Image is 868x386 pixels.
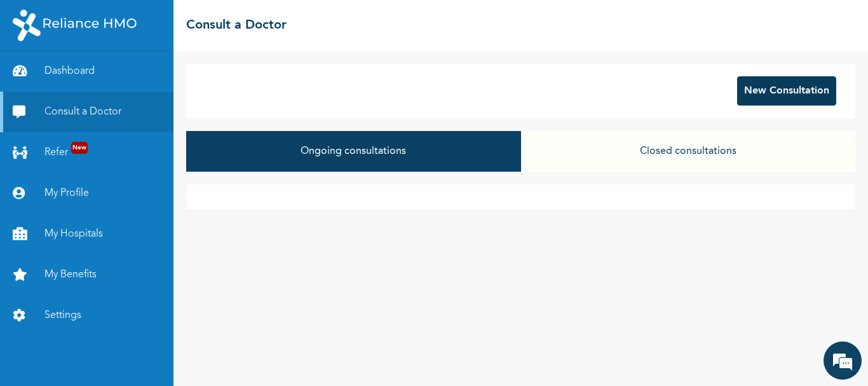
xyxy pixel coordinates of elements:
[521,131,855,172] button: Closed consultations
[186,131,520,172] button: Ongoing consultations
[186,16,287,35] h2: Consult a Doctor
[71,142,88,154] span: New
[737,76,836,106] button: New Consultation
[13,10,137,41] img: RelianceHMO's Logo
